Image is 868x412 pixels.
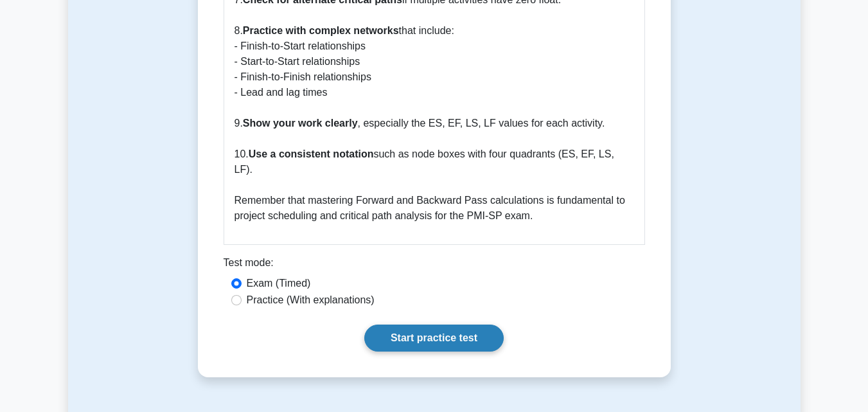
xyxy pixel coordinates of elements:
[247,292,375,308] label: Practice (With explanations)
[247,276,311,291] label: Exam (Timed)
[243,118,358,129] b: Show your work clearly
[364,325,504,352] a: Start practice test
[224,255,645,276] div: Test mode:
[243,25,399,36] b: Practice with complex networks
[249,148,374,159] b: Use a consistent notation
